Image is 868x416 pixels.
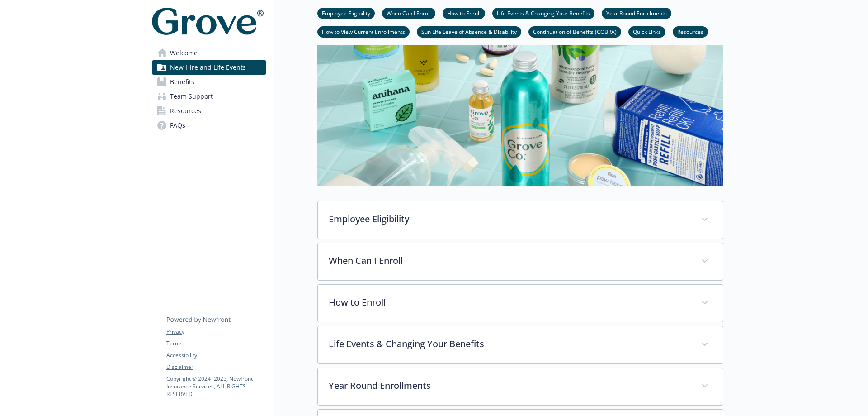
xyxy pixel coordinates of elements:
[329,337,690,351] p: Life Events & Changing Your Benefits
[166,339,266,348] a: Terms
[317,9,375,17] a: Employee Eligibility
[152,75,266,89] a: Benefits
[166,363,266,371] a: Disclaimer
[329,212,690,226] p: Employee Eligibility
[318,368,723,405] div: Year Round Enrollments
[317,27,410,36] a: How to View Current Enrollments
[329,296,690,309] p: How to Enroll
[170,60,246,75] span: New Hire and Life Events
[382,9,435,17] a: When Can I Enroll
[329,379,690,392] p: Year Round Enrollments
[318,201,723,239] div: Employee Eligibility
[602,9,671,17] a: Year Round Enrollments
[628,27,665,36] a: Quick Links
[170,89,213,104] span: Team Support
[443,9,485,17] a: How to Enroll
[170,118,185,133] span: FAQs
[329,254,690,268] p: When Can I Enroll
[170,46,198,60] span: Welcome
[152,60,266,75] a: New Hire and Life Events
[166,351,266,359] a: Accessibility
[152,89,266,104] a: Team Support
[152,104,266,118] a: Resources
[318,326,723,363] div: Life Events & Changing Your Benefits
[170,104,201,118] span: Resources
[166,328,266,336] a: Privacy
[318,243,723,280] div: When Can I Enroll
[152,118,266,133] a: FAQs
[528,27,621,36] a: Continuation of Benefits (COBRA)
[166,375,266,398] p: Copyright © 2024 - 2025 , Newfront Insurance Services, ALL RIGHTS RESERVED
[417,27,521,36] a: Sun Life Leave of Absence & Disability
[318,285,723,322] div: How to Enroll
[170,75,194,89] span: Benefits
[673,27,708,36] a: Resources
[152,46,266,60] a: Welcome
[492,9,594,17] a: Life Events & Changing Your Benefits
